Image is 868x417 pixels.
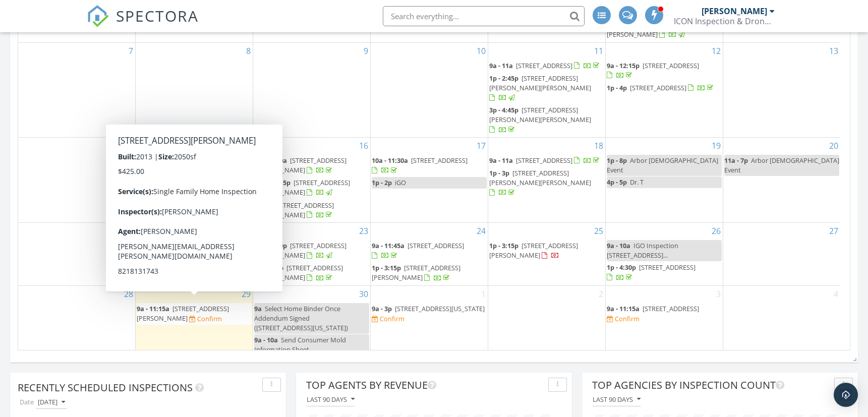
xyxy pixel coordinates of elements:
[254,201,274,210] span: 1p - 3p
[137,155,252,176] a: 9a - 11a [STREET_ADDRESS][PERSON_NAME]
[371,222,488,285] td: Go to September 24, 2025
[18,381,193,394] span: Recently Scheduled Inspections
[643,61,699,70] span: [STREET_ADDRESS]
[137,177,252,199] a: 1p - 3:30p [STREET_ADDRESS][PERSON_NAME]
[516,61,572,70] span: [STREET_ADDRESS]
[357,223,370,239] a: Go to September 23, 2025
[489,61,601,70] a: 9a - 11a [STREET_ADDRESS]
[357,286,370,302] a: Go to September 30, 2025
[607,156,718,174] span: Arbor [DEMOGRAPHIC_DATA] Event
[607,83,715,92] a: 1p - 4p [STREET_ADDRESS]
[372,304,485,313] a: 9a - 3p [STREET_ADDRESS][US_STATE]
[489,241,518,250] span: 1p - 3:15p
[372,263,460,282] span: [STREET_ADDRESS][PERSON_NAME]
[362,43,370,59] a: Go to September 9, 2025
[605,285,723,398] td: Go to October 3, 2025
[607,241,630,250] span: 9a - 10a
[137,156,160,165] span: 9a - 11a
[827,43,840,59] a: Go to September 13, 2025
[630,83,686,92] span: [STREET_ADDRESS]
[189,314,222,324] a: Confirm
[488,137,605,222] td: Go to September 18, 2025
[372,304,392,313] span: 9a - 3p
[254,335,278,344] span: 9a - 10a
[253,137,371,222] td: Go to September 16, 2025
[254,177,369,199] a: 11a - 12:15p [STREET_ADDRESS][PERSON_NAME]
[372,156,408,165] span: 10a - 11:30a
[489,168,591,187] span: [STREET_ADDRESS][PERSON_NAME][PERSON_NAME]
[710,43,723,59] a: Go to September 12, 2025
[372,263,401,272] span: 1p - 3:15p
[489,168,509,177] span: 1p - 3p
[136,222,253,285] td: Go to September 22, 2025
[592,378,830,393] div: Top Agencies by Inspection Count
[615,315,640,323] div: Confirm
[122,138,135,154] a: Go to September 14, 2025
[832,286,840,302] a: Go to October 4, 2025
[489,156,601,165] a: 9a - 11a [STREET_ADDRESS]
[122,286,135,302] a: Go to September 28, 2025
[253,222,371,285] td: Go to September 23, 2025
[307,396,355,403] div: Last 90 days
[607,61,699,80] a: 9a - 12:15p [STREET_ADDRESS]
[592,393,641,406] button: Last 90 days
[254,200,369,221] a: 1p - 3p [STREET_ADDRESS][PERSON_NAME]
[254,241,287,250] span: 9a - 12:30p
[489,105,591,134] a: 3p - 4:45p [STREET_ADDRESS][PERSON_NAME][PERSON_NAME]
[372,178,392,187] span: 1p - 2p
[489,105,518,114] span: 3p - 4:45p
[137,156,220,174] span: [STREET_ADDRESS][PERSON_NAME]
[244,43,253,59] a: Go to September 8, 2025
[639,263,696,272] span: [STREET_ADDRESS]
[372,241,464,260] a: 9a - 11:45a [STREET_ADDRESS]
[489,156,513,165] span: 9a - 11a
[18,42,136,137] td: Go to September 7, 2025
[479,286,488,302] a: Go to October 1, 2025
[607,177,627,187] span: 4p - 5p
[137,303,252,325] a: 9a - 11:15a [STREET_ADDRESS][PERSON_NAME] Confirm
[372,156,468,174] a: 10a - 11:30a [STREET_ADDRESS]
[137,241,166,250] span: 1p - 2:30p
[372,241,404,250] span: 9a - 11:45a
[607,156,627,165] span: 1p - 8p
[607,262,722,283] a: 1p - 4:30p [STREET_ADDRESS]
[383,6,585,26] input: Search everything...
[489,74,591,102] a: 1p - 2:45p [STREET_ADDRESS][PERSON_NAME][PERSON_NAME]
[489,60,604,72] a: 9a - 11a [STREET_ADDRESS]
[254,201,334,219] a: 1p - 3p [STREET_ADDRESS][PERSON_NAME]
[834,383,858,407] div: Open Intercom Messenger
[607,82,722,94] a: 1p - 4p [STREET_ADDRESS]
[489,167,604,199] a: 1p - 3p [STREET_ADDRESS][PERSON_NAME][PERSON_NAME]
[254,240,369,262] a: 9a - 12:30p [STREET_ADDRESS][PERSON_NAME]
[516,156,572,165] span: [STREET_ADDRESS]
[254,178,350,197] a: 11a - 12:15p [STREET_ADDRESS][PERSON_NAME]
[137,304,229,323] span: [STREET_ADDRESS][PERSON_NAME]
[489,241,578,260] span: [STREET_ADDRESS][PERSON_NAME]
[592,138,605,154] a: Go to September 18, 2025
[489,240,604,262] a: 1p - 3:15p [STREET_ADDRESS][PERSON_NAME]
[127,43,135,59] a: Go to September 7, 2025
[372,262,487,284] a: 1p - 3:15p [STREET_ADDRESS][PERSON_NAME]
[702,6,767,16] div: [PERSON_NAME]
[18,285,136,398] td: Go to September 28, 2025
[254,263,343,282] span: [STREET_ADDRESS][PERSON_NAME]
[724,156,748,165] span: 11a - 7p
[488,285,605,398] td: Go to October 2, 2025
[137,241,225,260] a: 1p - 2:30p [STREET_ADDRESS]
[489,74,518,83] span: 1p - 2:45p
[607,303,722,325] a: 9a - 11:15a [STREET_ADDRESS] Confirm
[408,241,464,250] span: [STREET_ADDRESS]
[137,178,225,197] a: 1p - 3:30p [STREET_ADDRESS][PERSON_NAME]
[253,42,371,137] td: Go to September 9, 2025
[372,240,487,262] a: 9a - 11:45a [STREET_ADDRESS]
[240,138,253,154] a: Go to September 15, 2025
[240,223,253,239] a: Go to September 22, 2025
[18,395,36,409] label: Date
[489,105,591,124] span: [STREET_ADDRESS][PERSON_NAME][PERSON_NAME]
[475,223,488,239] a: Go to September 24, 2025
[489,241,578,260] a: 1p - 3:15p [STREET_ADDRESS][PERSON_NAME]
[630,177,644,187] span: Dr. T
[357,138,370,154] a: Go to September 16, 2025
[371,42,488,137] td: Go to September 10, 2025
[136,42,253,137] td: Go to September 8, 2025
